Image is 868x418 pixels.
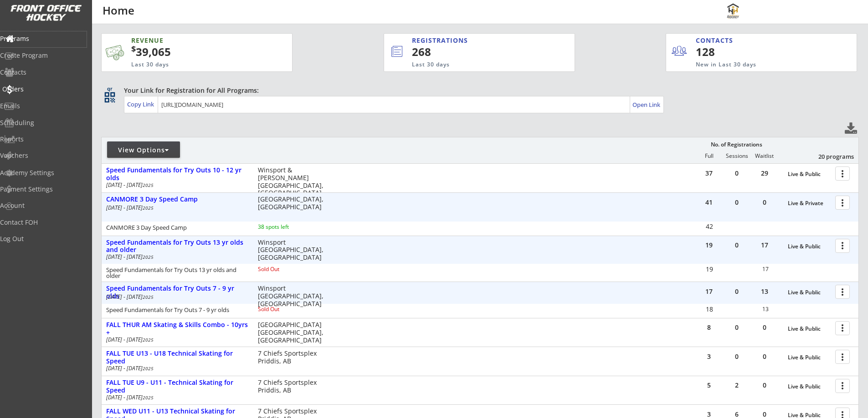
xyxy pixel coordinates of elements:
button: more_vert [835,285,850,299]
div: Speed Fundamentals for Try Outs 7 - 9 yr olds [106,307,246,313]
div: 0 [723,324,750,331]
div: 38 spots left [258,224,317,230]
div: Live & Public [788,243,831,250]
div: Sold Out [258,267,317,272]
div: Orders [2,86,84,92]
button: more_vert [835,196,850,210]
div: 8 [695,324,723,331]
div: 128 [696,44,752,60]
div: 5 [695,382,723,388]
div: Sessions [723,153,750,159]
button: more_vert [835,166,850,181]
div: 7 Chiefs Sportsplex Priddis, AB [258,379,329,394]
div: 3 [695,411,723,418]
div: 7 Chiefs Sportsplex Priddis, AB [258,350,329,365]
a: Open Link [632,98,661,111]
div: 39,065 [131,44,263,60]
div: 0 [751,353,778,360]
div: Last 30 days [412,61,537,69]
em: 2025 [143,205,154,211]
em: 2025 [143,254,154,260]
div: 0 [751,382,778,388]
div: [DATE] - [DATE] [106,254,246,260]
div: Waitlist [750,153,778,159]
div: Last 30 days [131,61,248,69]
div: 20 programs [806,152,854,161]
div: 2 [723,382,750,388]
div: 18 [696,306,723,312]
div: 0 [723,242,750,248]
div: Speed Fundamentals for Try Outs 13 yr olds and older [106,267,246,279]
button: more_vert [835,350,850,364]
div: 0 [751,199,778,206]
div: 17 [751,242,778,248]
div: Your Link for Registration for All Programs: [124,86,831,95]
div: qr [104,86,115,92]
div: 37 [695,170,723,176]
div: Winsport & [PERSON_NAME][GEOGRAPHIC_DATA], [GEOGRAPHIC_DATA] [258,166,329,197]
button: more_vert [835,239,850,253]
div: Live & Public [788,326,831,332]
em: 2025 [143,337,154,343]
div: 6 [723,411,750,418]
div: No. of Registrations [708,141,765,148]
div: 17 [752,267,779,272]
em: 2025 [143,182,154,188]
em: 2025 [143,394,154,401]
button: more_vert [835,379,850,393]
div: Live & Public [788,289,831,296]
em: 2025 [143,294,154,300]
div: 0 [751,324,778,331]
div: CANMORE 3 Day Speed Camp [106,196,248,203]
sup: $ [131,43,136,54]
div: 19 [695,242,723,248]
em: 2025 [143,365,154,372]
div: 0 [751,411,778,418]
div: Live & Public [788,354,831,361]
div: [DATE] - [DATE] [106,395,246,400]
div: Open Link [632,101,661,109]
div: View Options [107,146,180,155]
div: REVENUE [131,36,248,45]
div: [GEOGRAPHIC_DATA] [GEOGRAPHIC_DATA], [GEOGRAPHIC_DATA] [258,321,329,344]
div: Speed Fundamentals for Try Outs 13 yr olds and older [106,239,248,254]
div: [DATE] - [DATE] [106,337,246,342]
div: Full [695,153,723,159]
div: 19 [696,266,723,272]
div: [DATE] - [DATE] [106,205,246,211]
div: 13 [751,288,778,295]
div: Live & Private [788,200,831,206]
div: 0 [723,199,750,206]
button: more_vert [835,321,850,335]
div: New in Last 30 days [696,61,814,69]
div: CONTACTS [696,36,737,45]
div: FALL TUE U13 - U18 Technical Skating for Speed [106,350,248,365]
div: CANMORE 3 Day Speed Camp [106,225,246,231]
div: 0 [723,170,750,176]
div: [GEOGRAPHIC_DATA], [GEOGRAPHIC_DATA] [258,196,329,211]
button: qr_code [103,91,117,104]
div: 268 [412,44,544,60]
div: Live & Public [788,171,831,177]
div: Speed Fundamentals for Try Outs 10 - 12 yr olds [106,166,248,182]
div: Live & Public [788,383,831,390]
div: 41 [695,199,723,206]
div: Winsport [GEOGRAPHIC_DATA], [GEOGRAPHIC_DATA] [258,285,329,307]
div: 42 [696,223,723,230]
div: [DATE] - [DATE] [106,294,246,300]
div: Sold Out [258,307,317,312]
div: 17 [695,288,723,295]
div: [DATE] - [DATE] [106,366,246,371]
div: Winsport [GEOGRAPHIC_DATA], [GEOGRAPHIC_DATA] [258,239,329,262]
div: 3 [695,353,723,360]
div: 29 [751,170,778,176]
div: 13 [752,307,779,312]
div: Copy Link [127,100,156,108]
div: 0 [723,353,750,360]
div: REGISTRATIONS [412,36,532,45]
div: FALL TUE U9 - U11 - Technical Skating for Speed [106,379,248,394]
div: [DATE] - [DATE] [106,182,246,188]
div: FALL THUR AM Skating & Skills Combo - 10yrs + [106,321,248,337]
div: 0 [723,288,750,295]
div: Speed Fundamentals for Try Outs 7 - 9 yr olds [106,285,248,300]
